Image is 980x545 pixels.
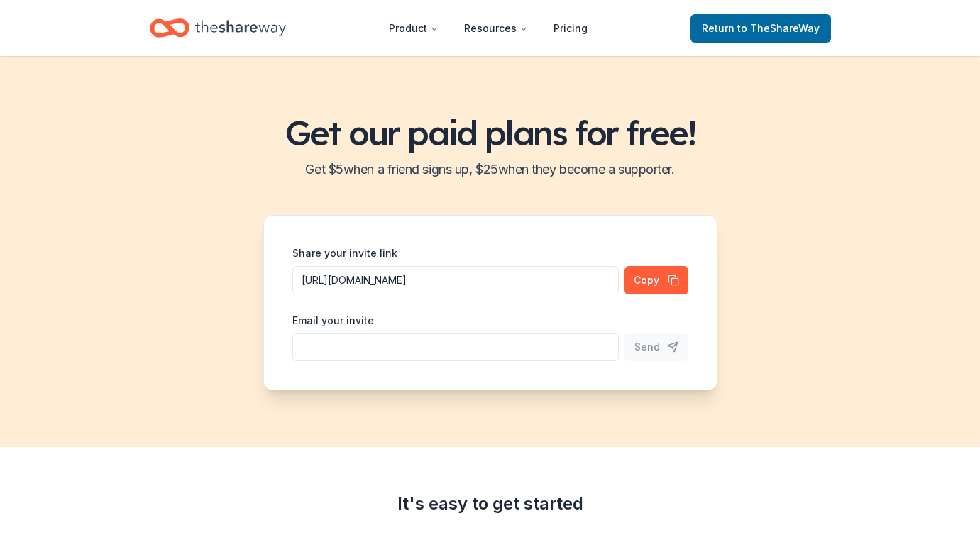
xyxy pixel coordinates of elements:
label: Share your invite link [292,246,397,260]
h1: Get our paid plans for free! [17,113,963,153]
label: Email your invite [292,314,374,328]
button: Resources [453,14,539,43]
div: It's easy to get started [150,492,831,515]
a: Returnto TheShareWay [690,14,831,43]
button: Copy [624,266,688,294]
a: Home [150,11,286,45]
a: Pricing [542,14,599,43]
nav: Main [378,11,599,45]
span: Return [702,20,820,37]
h2: Get $ 5 when a friend signs up, $ 25 when they become a supporter. [17,158,963,181]
span: to TheShareWay [737,22,820,34]
button: Product [378,14,450,43]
